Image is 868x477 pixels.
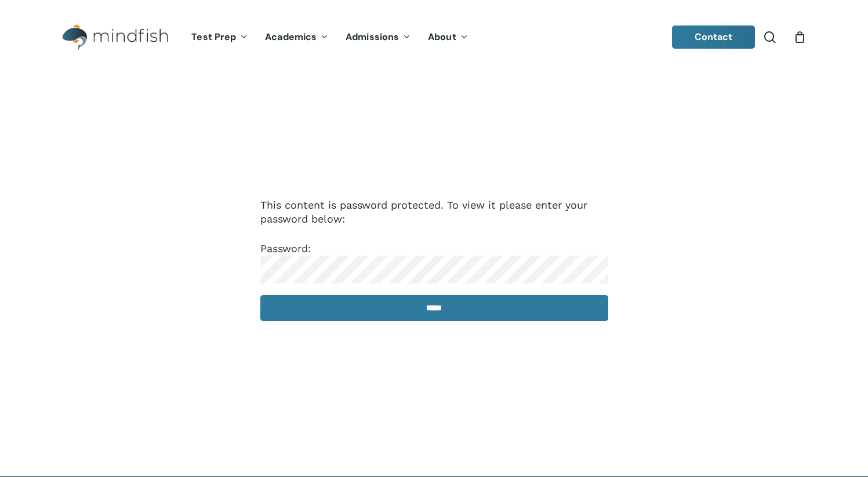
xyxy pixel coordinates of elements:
a: Test Prep [183,32,256,42]
span: About [428,31,456,43]
span: Contact [695,31,733,43]
a: About [419,32,477,42]
span: Academics [265,31,317,43]
a: Contact [672,26,756,49]
input: Password: [260,256,608,283]
p: This content is password protected. To view it please enter your password below: [260,198,608,242]
a: Admissions [337,32,419,42]
span: Admissions [346,31,399,43]
a: Academics [256,32,337,42]
span: Test Prep [191,31,236,43]
label: Password: [260,242,608,275]
nav: Main Menu [183,16,476,59]
a: Cart [793,31,806,43]
header: Main Menu [46,16,822,59]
